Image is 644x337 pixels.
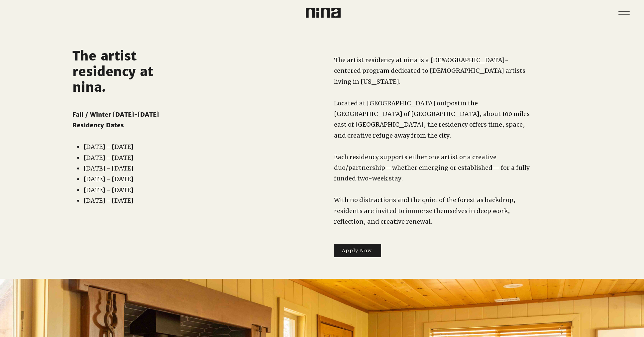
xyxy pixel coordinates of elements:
[334,153,530,182] span: Each residency supports either one artist or a creative duo/partnership—whether emerging or estab...
[334,99,460,107] span: Located at [GEOGRAPHIC_DATA] outpost
[614,3,634,23] nav: Site
[83,186,134,194] span: [DATE] - [DATE]
[614,3,634,23] button: Menu
[342,248,372,254] span: Apply Now
[306,8,341,18] img: Nina Logo CMYK_Charcoal.png
[72,48,153,95] span: The artist residency at nina.
[83,197,134,204] span: [DATE] - [DATE]
[72,111,159,129] span: Fall / Winter [DATE]-[DATE] Residency Dates
[83,154,134,162] span: [DATE] - [DATE]
[83,143,134,151] span: [DATE] - [DATE]
[334,244,381,257] a: Apply Now
[334,56,525,85] span: The artist residency at nina is a [DEMOGRAPHIC_DATA]-centered program dedicated to [DEMOGRAPHIC_D...
[334,99,530,139] span: in the [GEOGRAPHIC_DATA] of [GEOGRAPHIC_DATA], about 100 miles east of [GEOGRAPHIC_DATA], the res...
[334,196,516,225] span: With no distractions and the quiet of the forest as backdrop, residents are invited to immerse th...
[83,165,134,172] span: [DATE] - [DATE]
[83,175,134,183] span: [DATE] - [DATE]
